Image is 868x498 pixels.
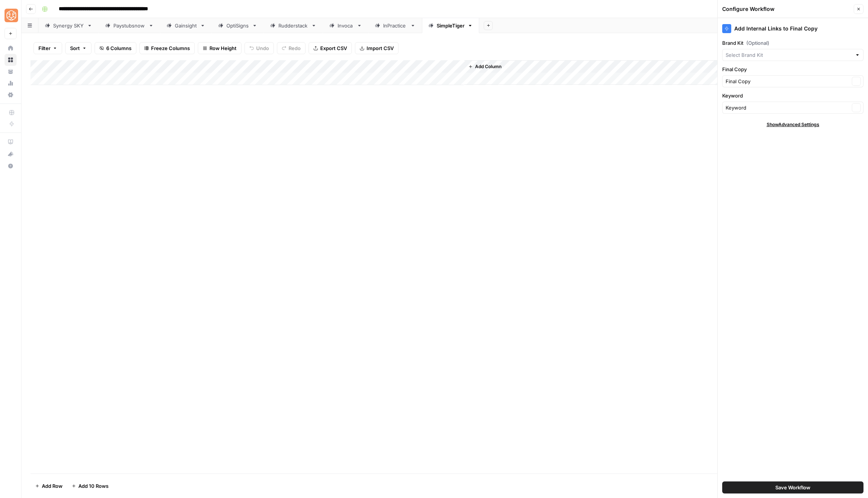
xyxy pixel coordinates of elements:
[5,65,17,78] a: Your Data
[278,22,308,29] div: Rudderstack
[99,18,160,33] a: Paystubsnow
[5,148,17,160] button: What's new?
[139,42,195,54] button: Freeze Columns
[245,42,274,54] button: Undo
[5,89,17,101] a: Settings
[309,42,352,54] button: Export CSV
[465,62,504,72] button: Add Column
[367,44,394,52] span: Import CSV
[722,65,863,73] label: Final Copy
[5,54,17,66] a: Browse
[383,22,407,29] div: InPractice
[78,482,108,490] span: Add 10 Rows
[726,51,852,59] input: Select Brand Kit
[70,44,80,52] span: Sort
[38,44,50,52] span: Filter
[422,18,479,33] a: SimpleTiger
[338,22,354,29] div: Invoca
[277,42,306,54] button: Redo
[722,24,863,33] div: Add Internal Links to Final Copy
[775,484,810,491] span: Save Workflow
[42,482,63,490] span: Add Row
[106,44,131,52] span: 6 Columns
[722,39,863,47] label: Brand Kit
[175,22,197,29] div: Gainsight
[226,22,249,29] div: OptiSigns
[95,42,136,54] button: 6 Columns
[368,18,422,33] a: InPractice
[5,160,17,172] button: Help + Support
[5,136,17,148] a: AirOps Academy
[722,481,863,493] button: Save Workflow
[437,22,465,29] div: SimpleTiger
[198,42,241,54] button: Row Height
[34,42,62,54] button: Filter
[323,18,368,33] a: Invoca
[5,148,16,160] div: What's new?
[212,18,264,33] a: OptiSigns
[160,18,212,33] a: Gainsight
[289,44,301,52] span: Redo
[256,44,269,52] span: Undo
[209,44,237,52] span: Row Height
[5,42,17,54] a: Home
[113,22,145,29] div: Paystubsnow
[320,44,347,52] span: Export CSV
[726,78,850,85] input: Final Copy
[38,18,99,33] a: Synergy SKY
[5,77,17,89] a: Usage
[355,42,399,54] button: Import CSV
[746,39,769,47] span: (Optional)
[151,44,190,52] span: Freeze Columns
[65,42,92,54] button: Sort
[53,22,84,29] div: Synergy SKY
[31,480,67,492] button: Add Row
[5,6,17,25] button: Workspace: SimpleTiger
[767,121,819,128] span: Show Advanced Settings
[722,92,863,99] label: Keyword
[67,480,113,492] button: Add 10 Rows
[264,18,323,33] a: Rudderstack
[475,63,501,70] span: Add Column
[5,9,18,22] img: SimpleTiger Logo
[726,104,850,111] input: Keyword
